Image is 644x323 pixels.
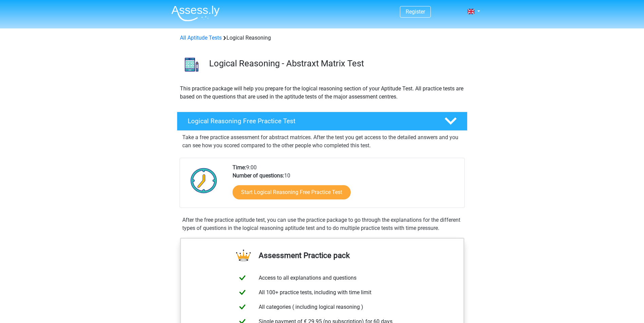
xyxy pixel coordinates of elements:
h4: Logical Reasoning Free Practice Test [188,117,434,125]
a: Register [406,8,425,15]
img: logical reasoning [177,50,206,79]
b: Number of questions: [233,172,284,179]
div: After the free practice aptitude test, you can use the practice package to go through the explana... [180,216,465,232]
img: Clock [187,164,221,197]
p: This practice package will help you prepare for the logical reasoning section of your Aptitude Te... [180,85,464,101]
a: Start Logical Reasoning Free Practice Test [233,185,351,199]
a: Logical Reasoning Free Practice Test [174,112,470,131]
div: 9:00 10 [227,164,464,208]
b: Time: [233,164,246,171]
div: Logical Reasoning [177,34,467,42]
img: Assessly [171,5,220,21]
h3: Logical Reasoning - Abstraxt Matrix Test [209,58,462,69]
p: Take a free practice assessment for abstract matrices. After the test you get access to the detai... [182,133,462,150]
a: All Aptitude Tests [180,35,222,41]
